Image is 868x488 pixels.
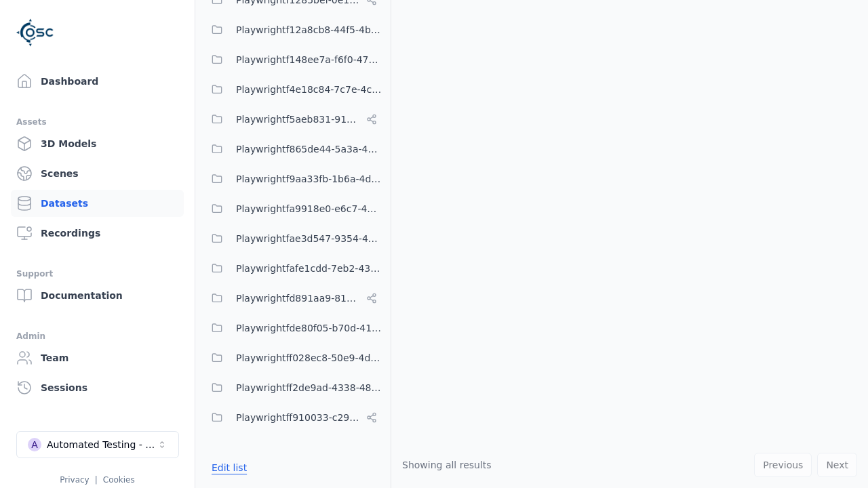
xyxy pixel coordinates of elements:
[236,52,382,68] span: Playwrightf148ee7a-f6f0-478b-8659-42bd4a5eac88
[11,68,184,95] a: Dashboard
[11,160,184,187] a: Scenes
[236,201,382,217] span: Playwrightfa9918e0-e6c7-48e0-9ade-ec9b0f0d9008
[236,350,382,366] span: Playwrightff028ec8-50e9-4dd8-81bd-941bca1e104f
[203,255,382,282] button: Playwrightfafe1cdd-7eb2-4390-bfe1-ed4773ecffac
[236,409,361,426] span: Playwrightff910033-c297-413c-9627-78f34a067480
[16,328,178,344] div: Admin
[103,475,135,485] a: Cookies
[60,475,89,485] a: Privacy
[236,290,361,306] span: Playwrightfd891aa9-817c-4b53-b4a5-239ad8786b13
[203,455,255,480] button: Edit list
[203,16,382,43] button: Playwrightf12a8cb8-44f5-4bf0-b292-721ddd8e7e42
[203,106,382,133] button: Playwrightf5aeb831-9105-46b5-9a9b-c943ac435ad3
[16,14,54,52] img: Logo
[203,76,382,103] button: Playwrightf4e18c84-7c7e-4c28-bfa4-7be69262452c
[236,230,382,247] span: Playwrightfae3d547-9354-4b34-ba80-334734bb31d4
[402,460,492,470] span: Showing all results
[203,374,382,401] button: Playwrightff2de9ad-4338-48c0-bd04-efed0ef8cbf4
[203,195,382,222] button: Playwrightfa9918e0-e6c7-48e0-9ade-ec9b0f0d9008
[236,171,382,187] span: Playwrightf9aa33fb-1b6a-4d7c-bb3f-f733c3fa99cc
[11,130,184,157] a: 3D Models
[203,165,382,192] button: Playwrightf9aa33fb-1b6a-4d7c-bb3f-f733c3fa99cc
[203,136,382,163] button: Playwrightf865de44-5a3a-4288-a605-65bfd134d238
[203,344,382,371] button: Playwrightff028ec8-50e9-4dd8-81bd-941bca1e104f
[236,320,382,336] span: Playwrightfde80f05-b70d-4104-ad1c-b71865a0eedf
[203,46,382,73] button: Playwrightf148ee7a-f6f0-478b-8659-42bd4a5eac88
[11,190,184,217] a: Datasets
[11,282,184,309] a: Documentation
[203,225,382,252] button: Playwrightfae3d547-9354-4b34-ba80-334734bb31d4
[236,380,382,396] span: Playwrightff2de9ad-4338-48c0-bd04-efed0ef8cbf4
[236,22,382,38] span: Playwrightf12a8cb8-44f5-4bf0-b292-721ddd8e7e42
[16,431,179,458] button: Select a workspace
[16,266,178,282] div: Support
[11,374,184,401] a: Sessions
[16,114,178,130] div: Assets
[236,141,382,157] span: Playwrightf865de44-5a3a-4288-a605-65bfd134d238
[236,111,361,127] span: Playwrightf5aeb831-9105-46b5-9a9b-c943ac435ad3
[28,438,41,451] div: A
[236,260,382,277] span: Playwrightfafe1cdd-7eb2-4390-bfe1-ed4773ecffac
[95,475,98,485] span: |
[203,404,382,431] button: Playwrightff910033-c297-413c-9627-78f34a067480
[11,220,184,247] a: Recordings
[47,438,157,451] div: Automated Testing - Playwright
[11,344,184,371] a: Team
[203,314,382,342] button: Playwrightfde80f05-b70d-4104-ad1c-b71865a0eedf
[236,81,382,98] span: Playwrightf4e18c84-7c7e-4c28-bfa4-7be69262452c
[203,285,382,312] button: Playwrightfd891aa9-817c-4b53-b4a5-239ad8786b13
